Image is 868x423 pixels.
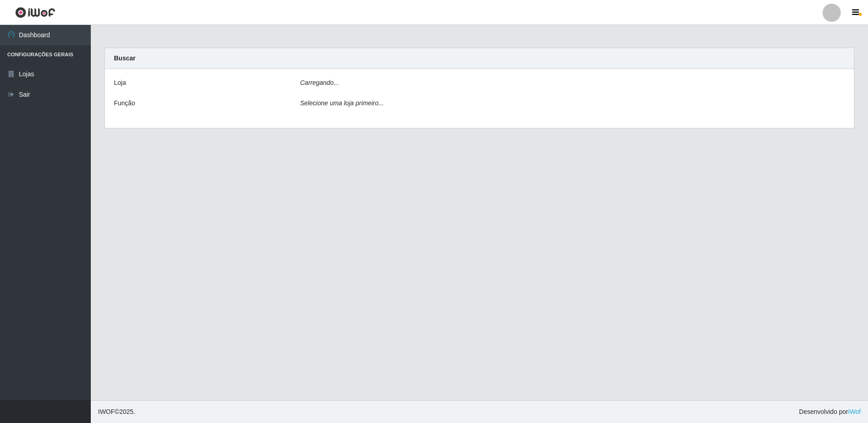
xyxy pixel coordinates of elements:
i: Selecione uma loja primeiro... [300,99,384,107]
i: Carregando... [300,79,339,86]
span: © 2025 . [98,407,135,417]
strong: Buscar [114,54,135,62]
label: Loja [114,78,126,88]
a: iWof [848,408,861,415]
span: Desenvolvido por [799,407,861,417]
img: CoreUI Logo [15,7,55,18]
label: Função [114,98,135,108]
span: IWOF [98,408,115,415]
